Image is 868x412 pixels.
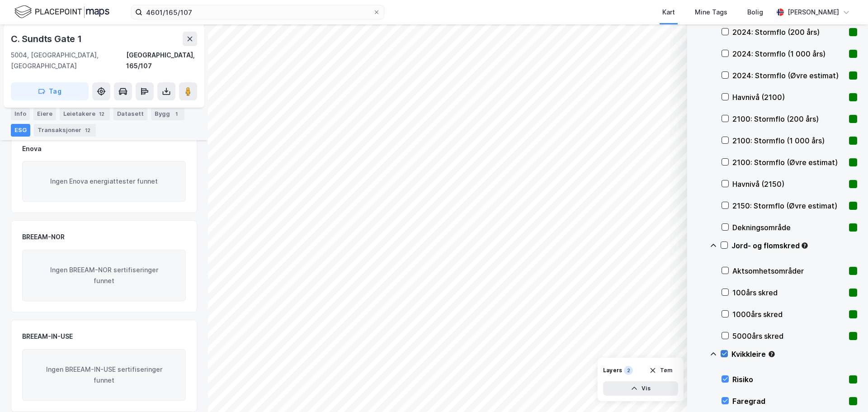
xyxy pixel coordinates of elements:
[801,242,809,250] div: Tooltip anchor
[768,350,776,358] div: Tooltip anchor
[83,126,92,135] div: 12
[151,108,184,120] div: Bygg
[113,108,147,120] div: Datasett
[643,363,678,378] button: Tøm
[732,48,845,59] div: 2024: Stormflo (1 000 års)
[11,50,126,71] div: 5004, [GEOGRAPHIC_DATA], [GEOGRAPHIC_DATA]
[731,349,857,360] div: Kvikkleire
[732,27,845,38] div: 2024: Stormflo (200 års)
[732,396,845,407] div: Faregrad
[34,124,96,137] div: Transaksjoner
[97,109,106,118] div: 12
[22,232,65,242] div: BREEAM-NOR
[732,265,845,276] div: Aktsomhetsområder
[22,250,186,301] div: Ingen BREEAM-NOR sertifiseringer funnet
[126,50,197,71] div: [GEOGRAPHIC_DATA], 165/107
[732,200,845,211] div: 2150: Stormflo (Øvre estimat)
[11,32,84,46] div: C. Sundts Gate 1
[732,222,845,233] div: Dekningsområde
[732,179,845,189] div: Havnivå (2150)
[732,114,845,124] div: 2100: Stormflo (200 års)
[33,108,56,120] div: Eiere
[14,4,109,20] img: logo.f888ab2527a4732fd821a326f86c7f29.svg
[732,135,845,146] div: 2100: Stormflo (1 000 års)
[732,92,845,103] div: Havnivå (2100)
[695,7,727,18] div: Mine Tags
[732,287,845,298] div: 100års skred
[22,143,42,154] div: Enova
[22,331,73,342] div: BREEAM-IN-USE
[624,366,633,375] div: 2
[732,70,845,81] div: 2024: Stormflo (Øvre estimat)
[823,369,868,412] div: Kontrollprogram for chat
[732,374,845,385] div: Risiko
[731,240,857,251] div: Jord- og flomskred
[603,381,678,396] button: Vis
[60,108,110,120] div: Leietakere
[732,309,845,320] div: 1000års skred
[603,367,622,374] div: Layers
[22,161,186,202] div: Ingen Enova energiattester funnet
[747,7,763,18] div: Bolig
[11,124,30,137] div: ESG
[732,157,845,168] div: 2100: Stormflo (Øvre estimat)
[788,7,839,18] div: [PERSON_NAME]
[142,5,373,19] input: Søk på adresse, matrikkel, gårdeiere, leietakere eller personer
[662,7,675,18] div: Kart
[11,82,89,100] button: Tag
[823,369,868,412] iframe: Chat Widget
[732,331,845,341] div: 5000års skred
[11,108,30,120] div: Info
[22,349,186,401] div: Ingen BREEAM-IN-USE sertifiseringer funnet
[172,109,181,118] div: 1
